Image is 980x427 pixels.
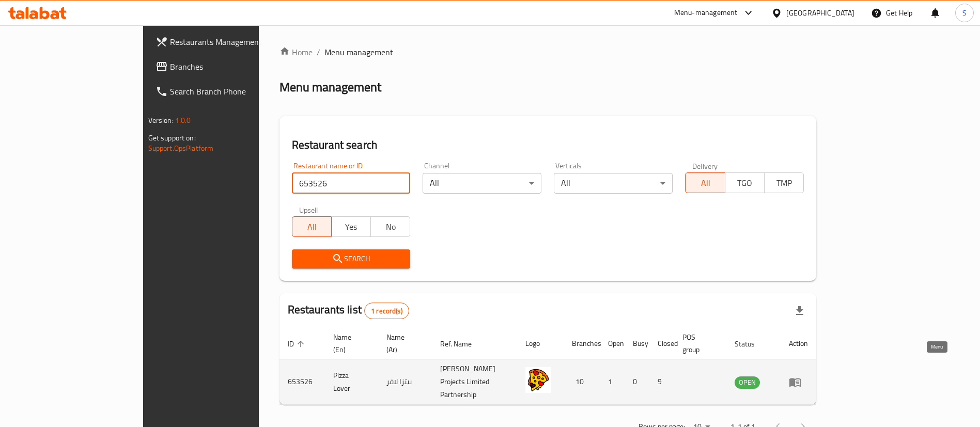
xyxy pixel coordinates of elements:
[625,328,649,359] th: Busy
[297,219,328,234] span: All
[279,328,817,405] table: enhanced table
[625,359,649,405] td: 0
[386,331,419,356] span: Name (Ar)
[279,79,381,96] h2: Menu management
[170,36,299,48] span: Restaurants Management
[147,29,307,54] a: Restaurants Management
[324,46,393,58] span: Menu management
[735,338,768,350] span: Status
[600,359,625,405] td: 1
[147,54,307,79] a: Branches
[649,328,674,359] th: Closed
[288,338,307,350] span: ID
[674,7,738,19] div: Menu-management
[962,7,967,19] span: S
[692,162,718,169] label: Delivery
[170,85,299,98] span: Search Branch Phone
[564,328,600,359] th: Branches
[292,137,804,153] h2: Restaurant search
[317,46,320,58] li: /
[517,328,564,359] th: Logo
[685,172,725,193] button: All
[554,173,673,194] div: All
[175,114,191,127] span: 1.0.0
[432,359,517,405] td: [PERSON_NAME] Projects Limited Partnership
[786,7,854,19] div: [GEOGRAPHIC_DATA]
[729,176,760,191] span: TGO
[690,176,721,191] span: All
[735,376,760,389] div: OPEN
[288,302,409,319] h2: Restaurants list
[333,331,366,356] span: Name (En)
[781,328,816,359] th: Action
[364,303,409,319] div: Total records count
[292,249,411,268] button: Search
[600,328,625,359] th: Open
[292,173,411,194] input: Search for restaurant name or ID..
[564,359,600,405] td: 10
[331,216,371,237] button: Yes
[725,172,765,193] button: TGO
[148,114,174,127] span: Version:
[787,298,812,323] div: Export file
[299,206,318,213] label: Upsell
[525,367,551,393] img: Pizza Lover
[370,216,410,237] button: No
[365,306,409,316] span: 1 record(s)
[769,176,800,191] span: TMP
[325,359,379,405] td: Pizza Lover
[292,216,332,237] button: All
[440,338,485,350] span: Ref. Name
[682,331,714,356] span: POS group
[148,141,214,155] a: Support.OpsPlatform
[378,359,431,405] td: بيتزا لافر
[148,131,196,145] span: Get support on:
[735,376,760,388] span: OPEN
[375,219,406,234] span: No
[147,79,307,104] a: Search Branch Phone
[336,219,367,234] span: Yes
[764,172,804,193] button: TMP
[300,252,402,265] span: Search
[423,173,541,194] div: All
[279,46,817,58] nav: breadcrumb
[649,359,674,405] td: 9
[170,60,299,73] span: Branches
